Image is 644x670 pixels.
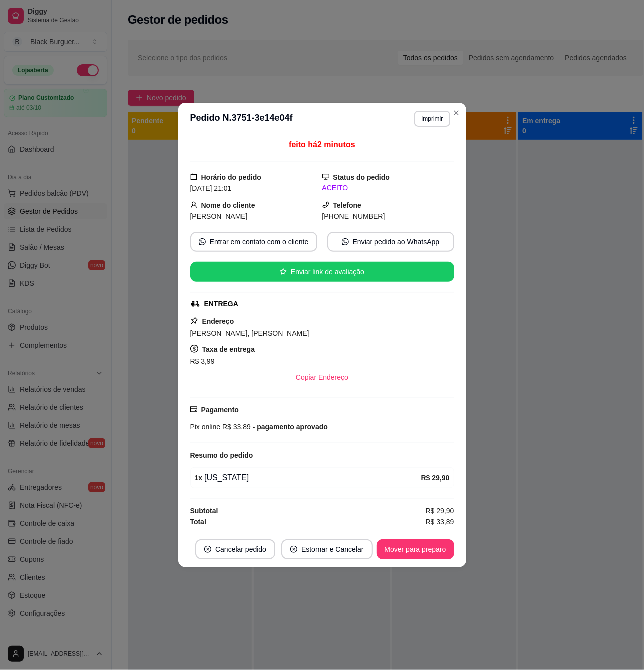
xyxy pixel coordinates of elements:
button: whats-appEnviar pedido ao WhatsApp [327,232,454,252]
strong: Taxa de entrega [202,345,255,353]
span: R$ 33,89 [220,423,251,431]
strong: Pagamento [201,406,239,414]
h3: Pedido N. 3751-3e14e04f [190,111,293,127]
span: credit-card [190,406,197,413]
span: Pix online [190,423,221,431]
button: Close [448,105,464,121]
strong: Resumo do pedido [190,451,253,459]
span: close-circle [204,546,211,553]
span: phone [322,201,329,208]
span: R$ 3,99 [190,357,215,365]
button: close-circleCancelar pedido [195,539,275,559]
strong: Horário do pedido [201,173,262,181]
span: [PERSON_NAME] [190,212,248,220]
button: starEnviar link de avaliação [190,262,454,282]
span: calendar [190,173,197,180]
strong: Telefone [333,201,362,209]
span: [DATE] 21:01 [190,184,232,192]
button: Imprimir [414,111,450,127]
strong: R$ 29,90 [421,474,450,482]
span: close-circle [290,546,297,553]
span: whats-app [199,238,206,245]
strong: Endereço [202,317,234,325]
button: close-circleEstornar e Cancelar [281,539,373,559]
strong: 1 x [195,474,203,482]
span: R$ 29,90 [426,505,454,516]
strong: Status do pedido [333,173,390,181]
strong: Subtotal [190,507,218,515]
span: - pagamento aprovado [251,423,328,431]
div: [US_STATE] [195,472,421,484]
strong: Total [190,518,206,526]
span: star [280,268,287,275]
span: desktop [322,173,329,180]
span: user [190,201,197,208]
div: ACEITO [322,183,454,193]
button: Copiar Endereço [288,367,356,387]
div: ENTREGA [204,299,238,309]
strong: Nome do cliente [201,201,255,209]
span: dollar [190,345,198,353]
span: [PERSON_NAME], [PERSON_NAME] [190,329,309,337]
span: [PHONE_NUMBER] [322,212,385,220]
span: R$ 33,89 [426,516,454,527]
button: whats-appEntrar em contato com o cliente [190,232,317,252]
span: feito há 2 minutos [289,140,355,149]
span: whats-app [342,238,349,245]
button: Mover para preparo [377,539,454,559]
span: pushpin [190,317,198,325]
